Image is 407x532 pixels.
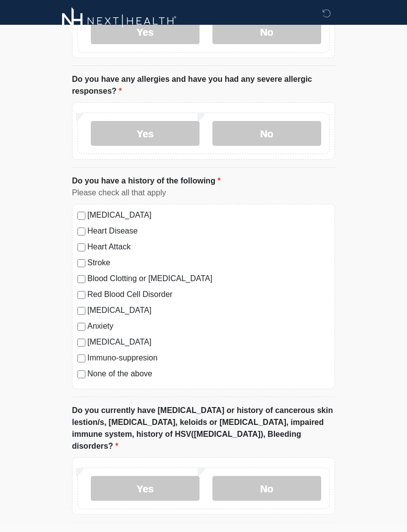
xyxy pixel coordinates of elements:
label: Do you have a history of the following [72,176,221,187]
label: Do you currently have [MEDICAL_DATA] or history of cancerous skin lestion/s, [MEDICAL_DATA], kelo... [72,405,335,453]
input: Blood Clotting or [MEDICAL_DATA] [77,276,85,284]
label: No [212,476,321,501]
label: Heart Attack [87,241,330,253]
input: [MEDICAL_DATA] [77,339,85,347]
input: Heart Attack [77,244,85,252]
input: Anxiety [77,323,85,331]
label: Yes [91,121,200,146]
input: Stroke [77,260,85,268]
label: [MEDICAL_DATA] [87,337,330,349]
input: None of the above [77,371,85,379]
label: No [212,121,321,146]
input: Red Blood Cell Disorder [77,292,85,299]
label: None of the above [87,368,330,380]
label: Anxiety [87,321,330,333]
input: Heart Disease [77,228,85,236]
label: [MEDICAL_DATA] [87,305,330,317]
label: Yes [91,476,200,501]
label: [MEDICAL_DATA] [87,210,330,222]
input: [MEDICAL_DATA] [77,307,85,315]
label: Do you have any allergies and have you had any severe allergic responses? [72,74,335,98]
label: Red Blood Cell Disorder [87,289,330,301]
div: Please check all that apply [72,187,335,199]
input: [MEDICAL_DATA] [77,212,85,220]
label: Heart Disease [87,226,330,237]
label: Blood Clotting or [MEDICAL_DATA] [87,273,330,285]
label: Stroke [87,257,330,269]
img: Next-Health Logo [62,7,177,35]
input: Immuno-suppresion [77,355,85,363]
label: Immuno-suppresion [87,353,330,364]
